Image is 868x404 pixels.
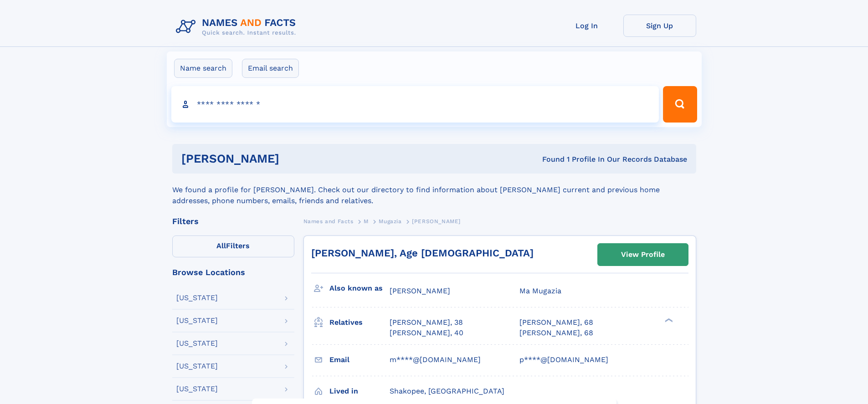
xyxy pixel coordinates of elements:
[329,315,390,330] h3: Relatives
[364,215,369,227] a: M
[621,244,665,265] div: View Profile
[623,15,696,37] a: Sign Up
[663,317,673,323] div: ❯
[181,153,411,164] h1: [PERSON_NAME]
[176,340,218,347] div: [US_STATE]
[379,215,401,227] a: Mugazia
[311,247,534,259] a: [PERSON_NAME], Age [DEMOGRAPHIC_DATA]
[390,328,463,338] a: [PERSON_NAME], 40
[172,15,303,39] img: Logo Names and Facts
[390,317,463,327] a: [PERSON_NAME], 38
[379,218,401,225] span: Mugazia
[390,286,450,295] span: [PERSON_NAME]
[174,59,232,78] label: Name search
[176,385,218,393] div: [US_STATE]
[171,86,659,123] input: search input
[176,294,218,302] div: [US_STATE]
[412,218,461,225] span: [PERSON_NAME]
[519,286,561,295] span: Ma Mugazia
[329,281,390,296] h3: Also known as
[176,317,218,324] div: [US_STATE]
[550,15,623,37] a: Log In
[172,174,696,206] div: We found a profile for [PERSON_NAME]. Check out our directory to find information about [PERSON_N...
[172,268,294,276] div: Browse Locations
[598,244,688,266] a: View Profile
[172,217,294,225] div: Filters
[303,215,354,227] a: Names and Facts
[390,387,504,395] span: Shakopee, [GEOGRAPHIC_DATA]
[176,363,218,370] div: [US_STATE]
[242,59,299,78] label: Email search
[663,86,697,123] button: Search Button
[519,317,593,327] a: [PERSON_NAME], 68
[364,218,369,225] span: M
[519,328,593,338] a: [PERSON_NAME], 68
[216,241,226,250] span: All
[172,235,294,257] label: Filters
[329,384,390,399] h3: Lived in
[329,352,390,368] h3: Email
[411,154,687,164] div: Found 1 Profile In Our Records Database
